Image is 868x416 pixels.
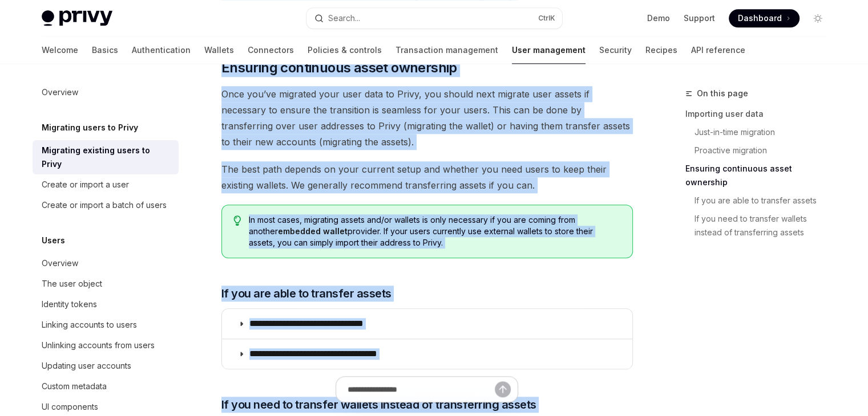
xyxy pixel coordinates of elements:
a: API reference [691,36,745,64]
a: Transaction management [395,36,498,64]
div: Overview [42,85,78,99]
a: Custom metadata [33,376,179,397]
span: In most cases, migrating assets and/or wallets is only necessary if you are coming from another p... [249,214,620,248]
a: Proactive migration [695,141,836,160]
a: Authentication [132,36,191,64]
div: Search... [328,11,360,25]
div: Migrating existing users to Privy [42,144,172,171]
span: On this page [697,87,748,100]
a: Migrating existing users to Privy [33,140,179,174]
a: Welcome [42,36,78,64]
img: light logo [42,10,112,26]
a: Security [599,36,632,64]
div: The user object [42,277,102,291]
a: Just-in-time migration [695,123,836,141]
button: Toggle dark mode [809,9,827,27]
a: Updating user accounts [33,356,179,376]
a: User management [512,36,586,64]
a: Importing user data [685,105,836,123]
span: The best path depends on your current setup and whether you need users to keep their existing wal... [221,161,633,193]
a: The user object [33,274,179,294]
div: UI components [42,400,98,414]
a: Wallets [204,36,234,64]
a: Recipes [645,36,677,64]
span: Ensuring continuous asset ownership [221,59,457,77]
a: Identity tokens [33,294,179,315]
a: Demo [647,13,670,24]
a: Dashboard [729,9,800,27]
div: Create or import a user [42,178,129,191]
strong: embedded wallet [278,226,348,236]
span: Dashboard [738,13,782,24]
a: Unlinking accounts from users [33,335,179,356]
div: Updating user accounts [42,359,131,373]
a: Policies & controls [308,36,382,64]
button: Search...CtrlK [306,8,562,28]
button: Send message [495,381,511,397]
span: Once you’ve migrated your user data to Privy, you should next migrate user assets if necessary to... [221,86,633,150]
a: Overview [33,82,179,103]
a: Ensuring continuous asset ownership [685,160,836,191]
a: Create or import a user [33,174,179,195]
div: Create or import a batch of users [42,198,167,212]
div: Unlinking accounts from users [42,338,155,352]
div: Linking accounts to users [42,318,137,332]
h5: Users [42,234,65,247]
h5: Migrating users to Privy [42,121,138,134]
a: Basics [92,36,118,64]
span: If you are able to transfer assets [221,286,391,301]
div: Identity tokens [42,297,97,311]
a: Connectors [248,36,294,64]
a: Linking accounts to users [33,315,179,335]
a: Overview [33,253,179,274]
div: Custom metadata [42,380,107,393]
a: Create or import a batch of users [33,195,179,215]
a: If you are able to transfer assets [695,191,836,210]
svg: Tip [233,215,241,226]
span: Ctrl K [538,14,555,23]
a: Support [684,13,715,24]
div: Overview [42,256,78,270]
a: If you need to transfer wallets instead of transferring assets [695,210,836,242]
